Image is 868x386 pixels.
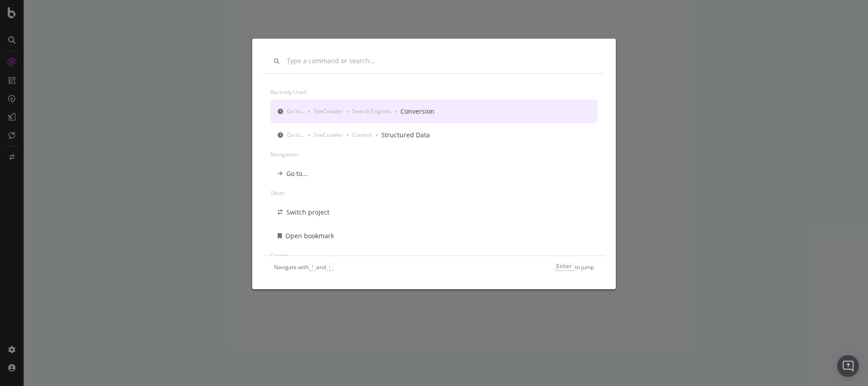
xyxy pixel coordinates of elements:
[270,248,598,263] div: Create
[274,263,334,271] div: Navigate with and
[326,263,334,271] kbd: ↓
[285,231,334,241] div: Open bookmark
[286,169,308,178] div: Go to...
[837,355,859,377] div: Open Intercom Messenger
[347,131,349,139] div: ›
[400,107,434,116] div: Conversion
[554,263,594,271] div: to jump
[286,208,329,217] div: Switch project
[308,131,310,139] div: ›
[554,263,575,271] kbd: Enter
[270,185,598,201] div: Other
[287,107,304,115] div: Go to...
[314,107,343,115] div: SiteCrawler
[395,107,397,115] div: ›
[287,131,304,139] div: Go to...
[352,131,372,139] div: Content
[287,57,594,65] input: Type a command or search…
[270,147,598,162] div: Navigation
[314,131,343,139] div: SiteCrawler
[252,39,616,289] div: modal
[352,107,391,115] div: Search Engines
[347,107,349,115] div: ›
[309,263,316,271] kbd: ↑
[381,130,430,140] div: Structured Data
[376,131,378,139] div: ›
[270,85,598,100] div: Recently used
[308,107,310,115] div: ›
